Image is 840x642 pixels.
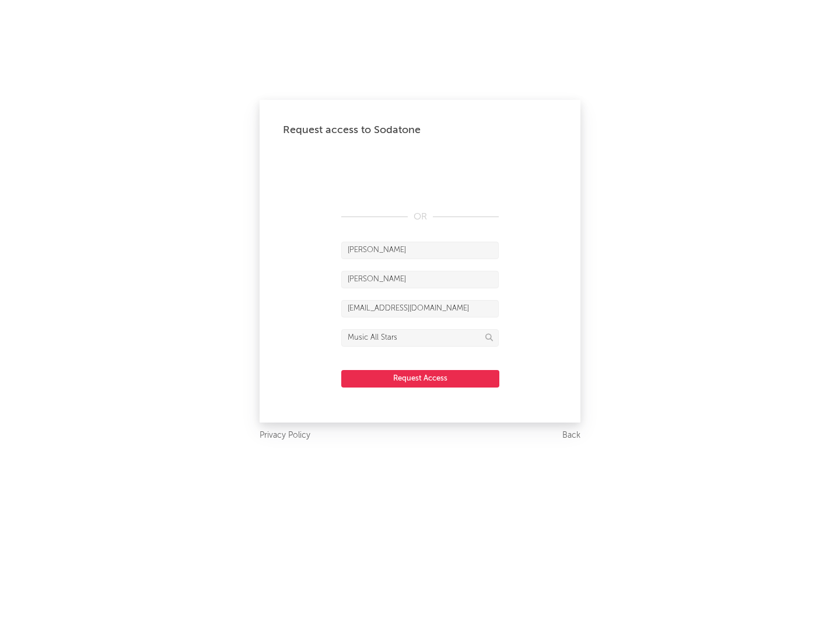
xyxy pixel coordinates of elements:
button: Request Access [341,370,499,388]
div: Request access to Sodatone [283,123,557,137]
a: Privacy Policy [260,428,310,443]
input: Division [341,329,499,347]
input: Last Name [341,271,499,288]
input: Email [341,300,499,317]
a: Back [562,428,580,443]
div: OR [341,210,499,224]
input: First Name [341,242,499,259]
